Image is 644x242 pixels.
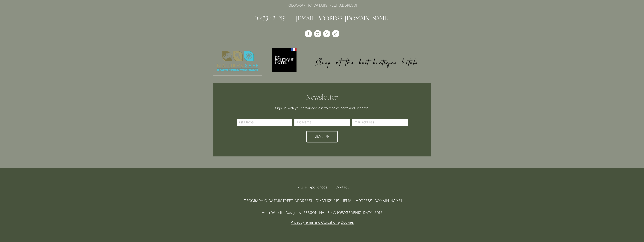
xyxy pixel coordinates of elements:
[341,220,354,225] a: Cookies
[213,47,262,76] img: Nature's Safe - Logo
[262,210,331,215] a: Hotel Website Design by [PERSON_NAME]
[294,119,350,126] input: Last Name
[323,30,330,37] a: Instagram
[237,119,292,126] input: First Name
[314,30,321,37] a: Pinterest
[296,15,390,22] a: [EMAIL_ADDRESS][DOMAIN_NAME]
[291,220,302,225] a: Privacy
[352,119,408,126] input: Email Address
[304,220,339,225] a: Terms and Conditions
[295,182,331,192] a: Gifts & Experiences
[213,47,262,76] a: Nature's Safe - Logo
[238,105,406,111] p: Sign up with your email address to receive news and updates.
[295,185,327,189] span: Gifts & Experiences
[315,135,329,139] span: Sign Up
[343,199,402,203] a: [EMAIL_ADDRESS][DOMAIN_NAME]
[242,199,312,203] span: [GEOGRAPHIC_DATA][STREET_ADDRESS]
[213,209,431,216] p: - © [GEOGRAPHIC_DATA] 2019
[332,182,349,192] div: Contact
[270,47,431,72] img: My Boutique Hotel - Logo
[305,30,312,37] a: Losehill House Hotel & Spa
[213,2,431,8] p: [GEOGRAPHIC_DATA][STREET_ADDRESS]
[238,93,406,101] h2: Newsletter
[316,199,339,203] span: 01433 621 219
[306,131,338,142] button: Sign Up
[254,15,286,22] a: 01433 621 219
[332,30,339,37] a: TikTok
[213,219,431,225] p: - -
